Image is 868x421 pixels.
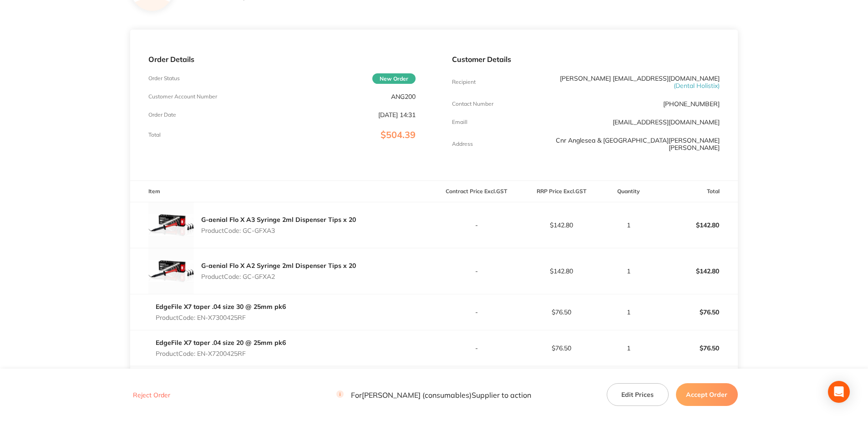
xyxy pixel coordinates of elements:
p: $142.80 [653,214,737,236]
p: Product Code: GC-GFXA2 [201,273,356,280]
a: G-aenial Flo X A2 Syringe 2ml Dispenser Tips x 20 [201,262,356,270]
p: - [434,344,518,352]
p: [DATE] 14:31 [378,111,416,118]
p: For [PERSON_NAME] (consumables) Supplier to action [336,390,531,399]
p: - [434,267,518,275]
p: Order Date [148,112,176,118]
span: $504.39 [381,129,416,140]
p: ANG200 [391,93,416,100]
p: [PERSON_NAME] [EMAIL_ADDRESS][DOMAIN_NAME] [541,75,720,89]
img: ZTNicjJ5Mg [148,248,194,294]
p: Address [452,141,473,147]
span: ( Dental Holistix ) [674,82,720,90]
p: Customer Account Number [148,93,217,100]
p: $76.50 [519,308,604,316]
p: $76.50 [519,344,604,352]
img: Ymh1NDE3aw [148,202,194,248]
p: - [434,221,518,229]
p: Product Code: GC-GFXA3 [201,227,356,234]
th: Contract Price Excl. GST [434,181,519,202]
p: 1 [604,308,652,316]
a: EdgeFile X7 taper .04 size 30 @ 25mm pk6 [156,303,286,311]
p: $142.80 [519,267,604,275]
div: Open Intercom Messenger [828,381,850,403]
p: $76.50 [653,337,737,359]
p: Customer Details [452,55,719,63]
p: Product Code: EN-X7200425RF [156,350,286,357]
button: Edit Prices [607,383,669,406]
p: $76.50 [653,301,737,323]
a: EdgeFile X7 taper .04 size 20 @ 25mm pk6 [156,339,286,347]
p: Order Details [148,55,416,63]
p: Order Status [148,75,180,82]
p: 1 [604,267,652,275]
button: Reject Order [130,391,173,399]
th: RRP Price Excl. GST [519,181,604,202]
p: $142.80 [519,221,604,229]
span: New Order [372,73,416,84]
td: Message: Please Honor your current specials, Thank you! [130,366,434,394]
p: $142.80 [653,260,737,282]
p: 1 [604,221,652,229]
p: [PHONE_NUMBER] [663,100,720,108]
p: Total [148,132,161,138]
p: - [434,308,518,316]
p: Cnr Anglesea & [GEOGRAPHIC_DATA][PERSON_NAME][PERSON_NAME] [541,137,720,151]
button: Accept Order [676,383,738,406]
th: Total [653,181,738,202]
th: Quantity [604,181,653,202]
p: Product Code: EN-X7300425RF [156,314,286,321]
p: Emaill [452,119,467,125]
p: Contact Number [452,101,493,107]
p: 1 [604,344,652,352]
a: G-aenial Flo X A3 Syringe 2ml Dispenser Tips x 20 [201,216,356,224]
a: [EMAIL_ADDRESS][DOMAIN_NAME] [613,118,720,126]
p: Recipient [452,79,476,85]
th: Item [130,181,434,202]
